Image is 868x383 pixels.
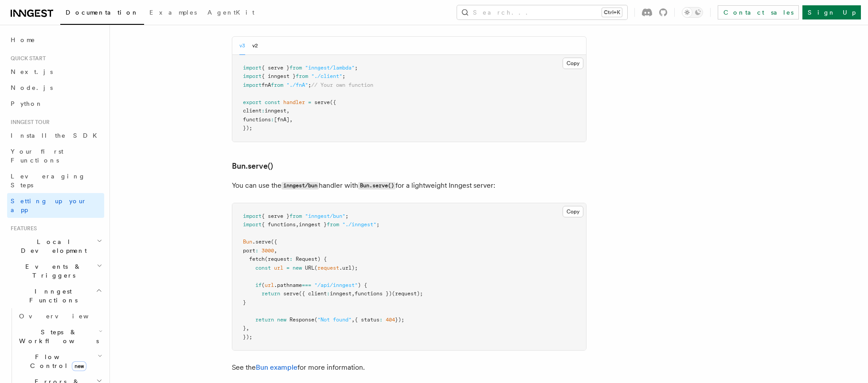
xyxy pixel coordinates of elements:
[289,317,314,323] span: Response
[355,317,379,323] span: { status
[7,225,37,232] span: Features
[11,148,63,164] span: Your first Functions
[149,9,197,16] span: Examples
[239,37,245,55] button: v3
[7,259,104,283] button: Events & Triggers
[289,65,302,71] span: from
[232,179,586,192] p: You can use the handler with for a lightweight Inngest server:
[682,7,703,18] button: Toggle dark mode
[7,128,104,143] a: Install the SDK
[7,55,46,62] span: Quick start
[330,99,336,105] span: ({
[11,84,53,91] span: Node.js
[289,256,293,262] span: :
[277,317,286,323] span: new
[232,160,273,172] a: Bun.serve()
[352,317,355,323] span: ,
[289,116,293,123] span: ,
[311,82,373,88] span: // Your own function
[16,328,99,345] span: Steps & Workflows
[296,256,317,262] span: Request
[317,265,339,271] span: request
[243,73,262,79] span: import
[274,116,289,123] span: [fnA]
[286,82,308,88] span: "./fnA"
[308,82,311,88] span: ;
[243,82,262,88] span: import
[16,308,104,324] a: Overview
[60,3,144,25] a: Documentation
[271,116,274,123] span: :
[293,265,302,271] span: new
[243,99,262,105] span: export
[296,73,308,79] span: from
[16,349,104,374] button: Flow Controlnew
[232,361,586,374] p: See the for more information.
[358,182,395,190] code: Bun.serve()
[718,5,799,19] a: Contact sales
[305,265,314,271] span: URL
[282,182,319,190] code: inngest/bun
[7,237,97,255] span: Local Development
[243,125,252,131] span: });
[265,256,289,262] span: (request
[7,193,104,218] a: Setting up your app
[274,248,277,254] span: ,
[243,108,262,114] span: client
[262,82,271,88] span: fnA
[144,3,202,24] a: Examples
[376,221,379,228] span: ;
[262,282,265,288] span: (
[7,262,97,280] span: Events & Triggers
[296,221,299,228] span: ,
[330,290,352,297] span: inngest
[246,325,249,331] span: ,
[355,290,423,297] span: functions })(request);
[457,5,627,19] button: Search...Ctrl+K
[386,317,395,323] span: 404
[7,168,104,193] a: Leveraging Steps
[11,173,86,189] span: Leveraging Steps
[249,256,265,262] span: fetch
[7,32,104,48] a: Home
[314,282,358,288] span: "/api/inngest"
[358,282,367,288] span: ) {
[265,108,286,114] span: inngest
[7,234,104,259] button: Local Development
[327,290,330,297] span: :
[72,361,86,371] span: new
[314,317,317,323] span: (
[563,206,583,217] button: Copy
[317,317,352,323] span: "Not found"
[305,65,355,71] span: "inngest/lambda"
[262,248,274,254] span: 3000
[19,313,110,320] span: Overview
[271,82,283,88] span: from
[355,65,358,71] span: ;
[274,265,283,271] span: url
[262,73,296,79] span: { inngest }
[255,265,271,271] span: const
[342,221,376,228] span: "./inngest"
[11,132,102,139] span: Install the SDK
[11,197,87,213] span: Setting up your app
[243,213,262,219] span: import
[243,325,246,331] span: }
[299,221,327,228] span: inngest }
[379,317,383,323] span: :
[305,213,345,219] span: "inngest/bun"
[243,221,262,228] span: import
[7,64,104,80] a: Next.js
[283,99,305,105] span: handler
[11,35,35,44] span: Home
[327,221,339,228] span: from
[563,58,583,69] button: Copy
[256,363,297,371] a: Bun example
[255,248,258,254] span: :
[66,9,139,16] span: Documentation
[16,352,98,370] span: Flow Control
[11,100,43,107] span: Python
[243,116,271,123] span: functions
[255,282,262,288] span: if
[339,265,358,271] span: .url);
